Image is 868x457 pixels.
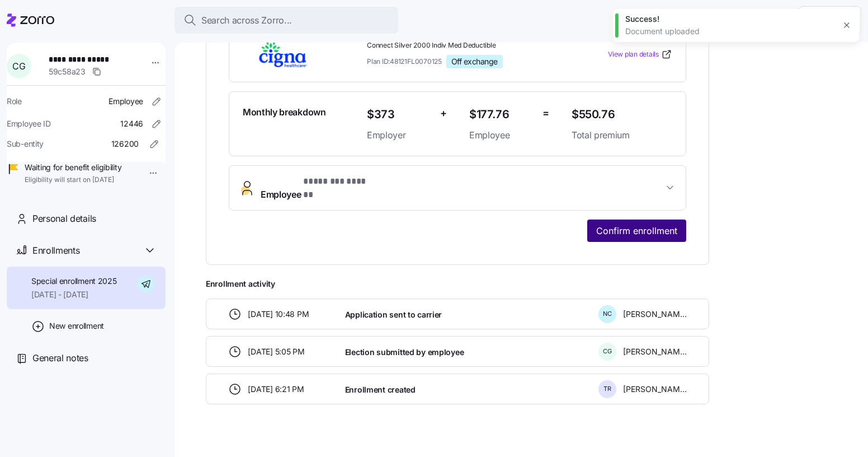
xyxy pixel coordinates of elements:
[7,118,51,129] span: Employee ID
[469,128,534,142] span: Employee
[248,384,304,395] span: [DATE] 6:21 PM
[25,175,121,185] span: Eligibility will start on [DATE]
[201,13,292,27] span: Search across Zorro...
[108,96,143,107] span: Employee
[174,7,398,34] button: Search across Zorro...
[451,57,498,67] span: Off exchange
[367,128,431,142] span: Employer
[7,138,44,150] span: Sub-entity
[623,309,687,320] span: [PERSON_NAME]
[111,138,139,150] span: 126200
[623,384,687,395] span: [PERSON_NAME]
[469,105,534,124] span: $177.76
[608,49,659,60] span: View plan details
[49,320,104,332] span: New enrollment
[345,309,442,320] span: Application sent to carrier
[367,41,563,50] span: Connect Silver 2000 Indiv Med Deductible
[603,386,611,392] span: T R
[248,309,309,320] span: [DATE] 10:48 PM
[32,351,88,365] span: General notes
[32,244,79,258] span: Enrollments
[572,105,672,124] span: $550.76
[542,105,549,122] span: =
[345,384,416,395] span: Enrollment created
[367,57,442,66] span: Plan ID: 48121FL0070125
[625,13,834,25] div: Success!
[367,105,431,124] span: $373
[31,276,117,287] span: Special enrollment 2025
[345,347,464,358] span: Election submitted by employee
[12,62,25,71] span: C G
[608,49,672,60] a: View plan details
[7,96,22,107] span: Role
[572,128,672,142] span: Total premium
[49,66,86,77] span: 59c58a23
[587,220,686,242] button: Confirm enrollment
[248,346,305,357] span: [DATE] 5:05 PM
[120,118,143,129] span: 12446
[596,224,677,237] span: Confirm enrollment
[440,105,447,122] span: +
[623,346,687,357] span: [PERSON_NAME]
[625,26,834,37] div: Document uploaded
[206,278,709,290] span: Enrollment activity
[31,289,117,300] span: [DATE] - [DATE]
[243,41,323,67] img: Cigna Healthcare
[25,162,121,173] span: Waiting for benefit eligibility
[243,105,326,119] span: Monthly breakdown
[261,175,376,202] span: Employee
[32,212,96,226] span: Personal details
[603,348,612,355] span: C G
[603,311,612,317] span: N C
